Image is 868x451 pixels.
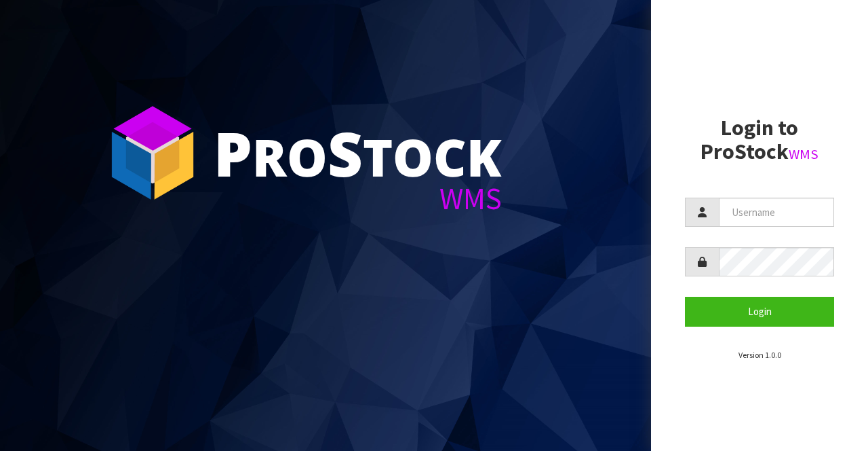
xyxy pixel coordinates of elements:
h2: Login to ProStock [685,116,834,164]
span: S [328,111,363,194]
small: WMS [789,145,818,163]
div: ro tock [214,122,502,183]
span: P [214,111,252,194]
div: WMS [214,183,502,214]
input: Username [719,198,834,227]
small: Version 1.0.0 [738,350,781,360]
button: Login [685,297,834,326]
img: ProStock Cube [102,102,203,204]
